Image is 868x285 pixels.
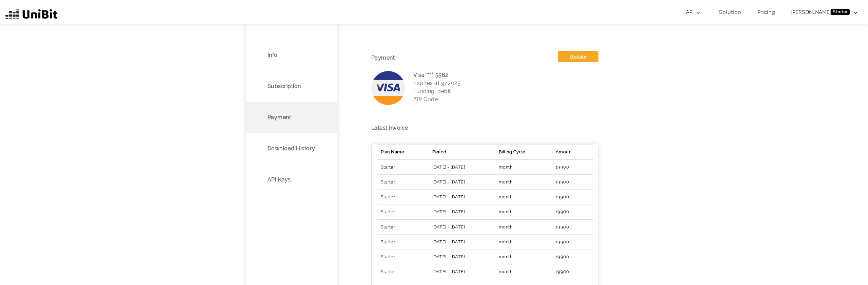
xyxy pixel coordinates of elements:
[377,159,428,175] td: Starter
[428,219,495,234] td: [DATE] - [DATE]
[413,87,461,95] p: Funding: debit
[5,8,58,21] img: UniBit Logo
[428,264,495,279] td: [DATE] - [DATE]
[428,204,495,219] td: [DATE] - [DATE]
[716,5,744,19] a: Solution
[428,144,495,159] th: Period
[268,176,291,184] p: API Keys
[495,144,552,159] th: Billing Cycle
[495,159,552,175] td: month
[413,95,461,104] p: ZIP Code:
[428,174,495,189] td: [DATE] - [DATE]
[377,174,428,189] td: Starter
[268,113,291,122] p: Payment
[377,234,428,249] td: Starter
[371,125,408,131] h2: Latest Invoice
[495,204,552,219] td: month
[268,51,278,59] p: Info
[789,5,863,19] a: [PERSON_NAME]Starter
[371,54,395,61] h2: Payment
[428,159,495,175] td: [DATE] - [DATE]
[552,144,593,159] th: Amount
[552,190,593,204] td: 19900
[495,190,552,204] td: month
[377,144,428,159] th: Plan Name
[268,145,315,153] p: Download History
[377,249,428,264] td: Starter
[495,234,552,249] td: month
[831,9,850,15] span: Starter
[552,249,593,264] td: 19900
[268,82,301,90] p: Subscription
[552,234,593,249] td: 19900
[755,5,778,19] a: Pricing
[495,249,552,264] td: month
[428,249,495,264] td: [DATE] - [DATE]
[428,190,495,204] td: [DATE] - [DATE]
[413,79,461,87] p: Expires at 9/2025
[377,190,428,204] td: Starter
[552,219,593,234] td: 19900
[558,51,598,62] button: Update
[552,174,593,189] td: 19900
[552,264,593,279] td: 19900
[428,234,495,249] td: [DATE] - [DATE]
[495,219,552,234] td: month
[377,219,428,234] td: Starter
[552,204,593,219] td: 19900
[377,204,428,219] td: Starter
[683,5,705,19] a: API
[495,174,552,189] td: month
[495,264,552,279] td: month
[377,264,428,279] td: Starter
[552,159,593,175] td: 19900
